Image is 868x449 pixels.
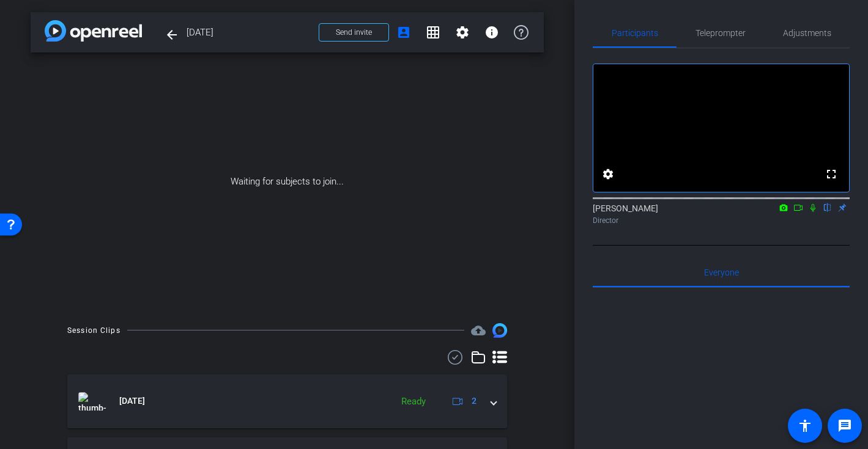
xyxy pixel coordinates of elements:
[455,25,470,40] mat-icon: settings
[820,202,835,213] mat-icon: flip
[319,23,389,42] button: Send invite
[593,215,850,226] div: Director
[593,202,850,226] div: [PERSON_NAME]
[783,29,831,37] span: Adjustments
[336,27,372,37] span: Send invite
[67,324,121,337] div: Session Clips
[165,27,179,42] mat-icon: arrow_back
[612,29,658,37] span: Participants
[45,20,142,42] img: app-logo
[67,374,507,428] mat-expansion-panel-header: thumb-nail[DATE]Ready2
[471,323,486,338] span: Destinations for your clips
[119,395,145,407] span: [DATE]
[601,167,615,181] mat-icon: settings
[78,392,106,411] img: thumb-nail
[798,418,812,433] mat-icon: accessibility
[395,395,432,409] div: Ready
[396,25,411,40] mat-icon: account_box
[837,418,852,433] mat-icon: message
[704,268,739,277] span: Everyone
[484,25,499,40] mat-icon: info
[824,167,839,181] mat-icon: fullscreen
[492,323,507,338] img: Session clips
[472,395,477,407] span: 2
[426,25,440,40] mat-icon: grid_on
[471,323,486,338] mat-icon: cloud_upload
[31,53,544,311] div: Waiting for subjects to join...
[187,20,311,45] span: [DATE]
[696,29,746,37] span: Teleprompter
